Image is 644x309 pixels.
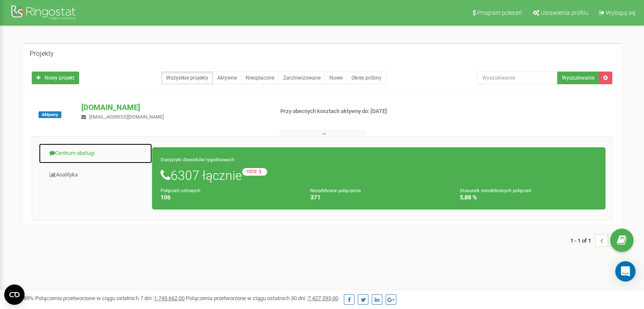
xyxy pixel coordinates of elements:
[279,72,325,84] a: Zarchiwizowane
[39,111,61,118] span: Aktywny
[570,234,595,247] span: 1 - 1 of 1
[30,50,54,58] h5: Projekty
[460,188,531,193] small: Stosunek nieodebranych połączeń
[160,194,298,201] h4: 106
[4,284,25,305] button: Open CMP widget
[39,165,152,185] a: Analityka
[347,72,386,84] a: Okres próbny
[242,168,267,176] small: -1572
[32,72,79,84] a: Nowy projekt
[161,72,213,84] a: Wszystkie projekty
[570,226,621,255] nav: ...
[606,9,636,16] span: Wyloguj się
[477,9,522,16] span: Program poleceń
[325,72,347,84] a: Nowe
[310,194,448,201] h4: 371
[213,72,241,84] a: Aktywne
[160,157,234,163] small: Statystyki dzwonków tygodniowych
[477,72,558,84] input: Wyszukiwanie
[186,295,338,301] span: Połączenia przetworzone w ciągu ostatnich 30 dni :
[541,9,588,16] span: Ustawienia profilu
[160,168,597,182] h1: 6307 łącznie
[89,114,164,120] span: [EMAIL_ADDRESS][DOMAIN_NAME]
[39,143,152,164] a: Centrum obsługi
[241,72,279,84] a: Nieopłacone
[154,295,185,301] u: 1 745 662,00
[557,72,599,84] button: Wyszukiwanie
[280,108,416,116] p: Przy obecnych kosztach aktywny do: [DATE]
[615,261,636,281] div: Open Intercom Messenger
[308,295,338,301] u: 7 427 293,00
[460,194,597,201] h4: 5,88 %
[310,188,361,193] small: Nieodebrane połączenia
[35,295,185,301] span: Połączenia przetworzone w ciągu ostatnich 7 dni :
[160,188,200,193] small: Połączeń celowych
[81,102,266,113] p: [DOMAIN_NAME]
